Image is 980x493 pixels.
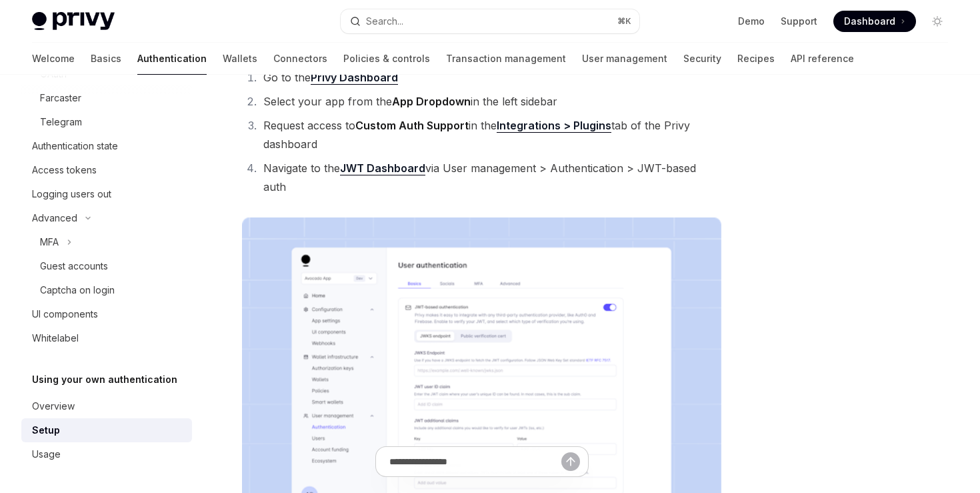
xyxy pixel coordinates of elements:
a: Whitelabel [21,326,192,350]
strong: Custom Auth Support [355,119,469,132]
a: Policies & controls [343,43,430,75]
div: Usage [32,446,61,462]
span: ⌘ K [617,16,631,27]
button: Toggle Advanced section [21,206,192,230]
img: light logo [32,12,115,31]
div: Captcha on login [40,282,115,298]
button: Toggle MFA section [21,230,192,254]
div: Access tokens [32,162,97,178]
a: Authentication [137,43,207,75]
a: Security [683,43,721,75]
a: Connectors [273,43,327,75]
h5: Using your own authentication [32,372,177,388]
li: Navigate to the via User management > Authentication > JWT-based auth [259,159,721,196]
div: MFA [40,234,59,250]
a: Logging users out [21,182,192,206]
button: Open search [341,9,639,33]
div: Overview [32,398,75,414]
a: Recipes [737,43,775,75]
a: Demo [738,15,765,28]
strong: Privy Dashboard [311,71,398,84]
div: Advanced [32,210,77,226]
li: Request access to in the tab of the Privy dashboard [259,116,721,153]
a: JWT Dashboard [340,161,425,175]
a: Authentication state [21,134,192,158]
a: Dashboard [833,11,916,32]
li: Go to the [259,68,721,87]
div: Search... [366,13,403,29]
a: Basics [91,43,121,75]
a: Access tokens [21,158,192,182]
strong: App Dropdown [392,95,471,108]
div: Authentication state [32,138,118,154]
a: Integrations > Plugins [497,119,611,133]
input: Ask a question... [389,447,561,476]
div: Telegram [40,114,82,130]
a: Setup [21,418,192,442]
a: Captcha on login [21,278,192,302]
button: Send message [561,452,580,471]
a: Usage [21,442,192,466]
div: Guest accounts [40,258,108,274]
a: Overview [21,394,192,418]
a: Telegram [21,110,192,134]
a: Support [781,15,817,28]
button: Toggle dark mode [927,11,948,32]
a: User management [582,43,667,75]
a: Transaction management [446,43,566,75]
div: Logging users out [32,186,111,202]
a: Wallets [223,43,257,75]
div: Setup [32,422,60,438]
li: Select your app from the in the left sidebar [259,92,721,111]
div: Farcaster [40,90,81,106]
a: Welcome [32,43,75,75]
a: Farcaster [21,86,192,110]
a: Guest accounts [21,254,192,278]
a: Privy Dashboard [311,71,398,85]
a: API reference [791,43,854,75]
div: Whitelabel [32,330,79,346]
span: Dashboard [844,15,895,28]
a: UI components [21,302,192,326]
div: UI components [32,306,98,322]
